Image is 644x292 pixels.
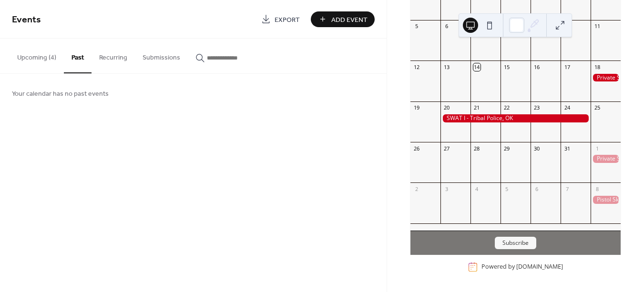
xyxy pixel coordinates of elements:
[12,10,41,29] span: Events
[473,104,480,111] div: 21
[443,104,450,111] div: 20
[503,63,511,70] div: 15
[473,63,480,70] div: 14
[503,104,511,111] div: 22
[533,63,541,70] div: 16
[593,23,601,30] div: 11
[593,104,601,111] div: 25
[533,185,541,192] div: 6
[92,39,135,72] button: Recurring
[413,23,420,30] div: 5
[413,63,420,70] div: 12
[440,114,591,122] div: SWAT I - Tribal Police, OK
[443,185,450,192] div: 3
[481,263,563,271] div: Powered by
[591,74,621,82] div: Private Session
[563,145,571,152] div: 31
[563,185,571,192] div: 7
[10,39,64,72] button: Upcoming (4)
[135,39,188,72] button: Submissions
[311,11,375,27] button: Add Event
[593,185,601,192] div: 8
[12,89,109,99] span: Your calendar has no past events
[593,63,601,70] div: 18
[533,145,541,152] div: 30
[503,145,511,152] div: 29
[591,196,621,204] div: Pistol Skill Builder = LE/Corrections Only
[473,185,480,192] div: 4
[413,104,420,111] div: 19
[591,155,621,163] div: Private Session
[533,104,541,111] div: 23
[473,145,480,152] div: 28
[593,145,601,152] div: 1
[516,263,563,271] a: [DOMAIN_NAME]
[275,15,300,25] span: Export
[254,11,307,27] a: Export
[563,104,571,111] div: 24
[563,63,571,70] div: 17
[443,23,450,30] div: 6
[443,63,450,70] div: 13
[443,145,450,152] div: 27
[64,39,92,73] button: Past
[413,145,420,152] div: 26
[331,15,368,25] span: Add Event
[495,237,536,249] button: Subscribe
[413,185,420,192] div: 2
[503,185,511,192] div: 5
